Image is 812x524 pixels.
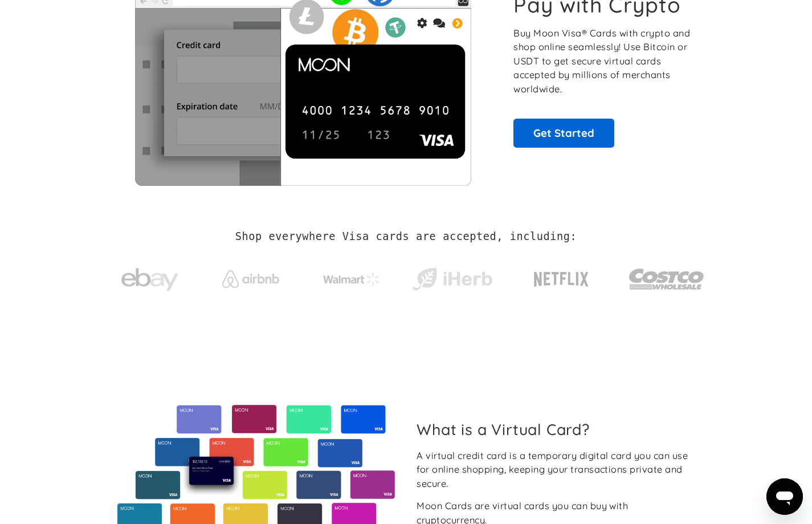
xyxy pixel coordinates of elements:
[513,119,614,147] a: Get Started
[222,270,279,288] img: Airbnb
[511,254,613,299] a: Netflix
[410,253,495,300] a: iHerb
[513,26,692,96] p: Buy Moon Visa® Cards with crypto and shop online seamlessly! Use Bitcoin or USDT to get secure vi...
[417,420,695,438] h2: What is a Virtual Card?
[410,265,495,294] img: iHerb
[208,259,293,294] a: Airbnb
[235,230,577,243] h2: Shop everywhere Visa cards are accepted, including:
[121,262,178,298] img: ebay
[533,265,590,294] img: Netflix
[629,258,705,300] img: Costco
[629,246,705,306] a: Costco
[766,478,803,515] iframe: Botón para iniciar la ventana de mensajería
[417,449,695,491] div: A virtual credit card is a temporary digital card you can use for online shopping, keeping your t...
[309,261,394,292] a: Walmart
[323,273,380,286] img: Walmart
[108,250,193,303] a: ebay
